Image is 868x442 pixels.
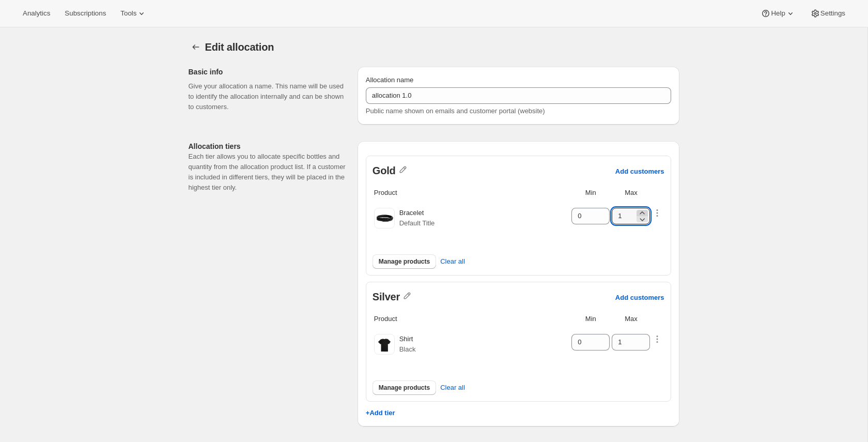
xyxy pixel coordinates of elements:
[615,291,664,304] button: Add customers
[374,314,397,324] p: Product
[373,380,436,395] button: Manage products
[771,9,785,18] span: Help
[399,334,416,344] p: Shirt
[366,76,414,84] span: Allocation name
[120,9,136,18] span: Tools
[804,6,851,21] button: Settings
[379,257,430,266] span: Manage products
[434,251,471,272] button: Clear all
[754,6,801,21] button: Help
[23,9,50,18] span: Analytics
[571,188,610,198] p: Min
[379,384,430,392] span: Manage products
[114,6,153,21] button: Tools
[374,188,397,198] p: Product
[399,344,416,355] p: Black
[189,81,349,112] p: Give your allocation a name. This name will be used to identify the allocation internally and can...
[58,6,112,21] button: Subscriptions
[612,314,650,324] p: Max
[399,208,435,218] p: Bracelet
[373,254,436,269] button: Manage products
[615,167,664,175] p: Add customers
[189,67,349,77] p: Basic info
[612,188,650,198] p: Max
[615,294,664,301] p: Add customers
[189,40,203,54] button: Allocations
[205,41,274,53] span: Edit allocation
[440,383,465,393] span: Clear all
[571,314,610,324] p: Min
[366,87,671,104] input: Example: Spring 2025
[366,409,395,417] button: +Add tier
[615,164,664,178] button: Add customers
[189,141,349,151] p: Allocation tiers
[820,9,845,18] span: Settings
[189,151,349,193] p: Each tier allows you to allocate specific bottles and quantity from the allocation product list. ...
[373,291,400,304] span: Silver
[434,377,471,398] button: Clear all
[65,9,106,18] span: Subscriptions
[17,6,56,21] button: Analytics
[440,256,465,267] span: Clear all
[366,107,545,115] span: Public name shown on emails and customer portal (website)
[399,218,435,228] p: Default Title
[373,164,396,178] span: Gold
